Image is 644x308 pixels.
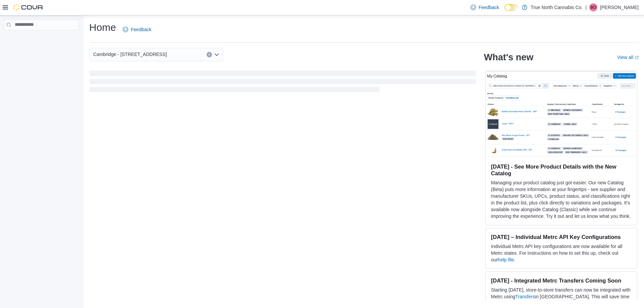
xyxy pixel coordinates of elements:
img: Cova [13,4,44,11]
a: Feedback [120,23,154,36]
span: BO [590,3,596,11]
input: Dark Mode [504,4,519,11]
span: Feedback [479,4,499,11]
h3: [DATE] – Individual Metrc API Key Configurations [491,234,632,240]
h2: What's new [484,52,533,63]
a: View allExternal link [617,55,639,60]
nav: Complex example [4,32,79,48]
svg: External link [635,56,639,60]
p: True North Cannabis Co. [531,3,583,11]
p: Individual Metrc API key configurations are now available for all Metrc states. For instructions ... [491,243,632,263]
span: Feedback [131,26,151,33]
button: Open list of options [214,52,219,57]
button: Clear input [207,52,212,57]
h1: Home [89,21,116,34]
h3: [DATE] - See More Product Details with the New Catalog [491,163,632,177]
p: | [585,3,587,11]
div: Ben O'Brien [589,3,597,11]
h3: [DATE] - Integrated Metrc Transfers Coming Soon [491,277,632,284]
a: Transfers [515,294,535,299]
span: Loading [89,72,476,94]
a: Feedback [468,1,502,14]
p: Managing your product catalog just got easier. Our new Catalog (Beta) puts more information at yo... [491,179,632,220]
a: help file [498,257,514,262]
p: [PERSON_NAME] [600,3,639,11]
span: Cambridge - [STREET_ADDRESS] [93,50,167,58]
